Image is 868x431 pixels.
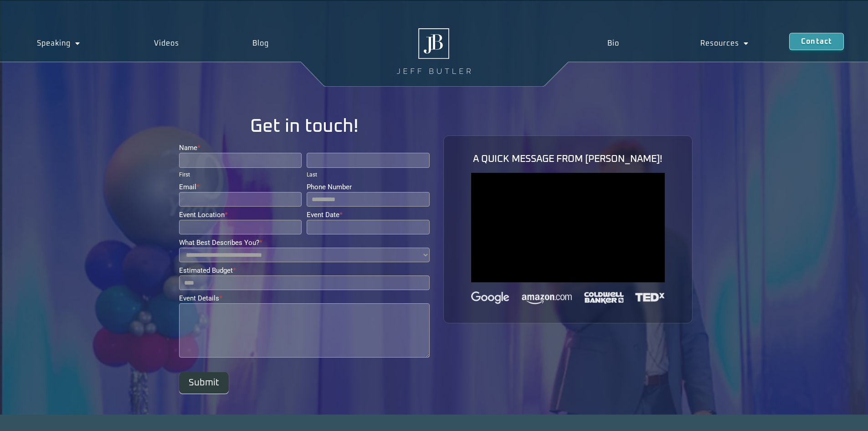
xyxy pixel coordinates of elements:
label: Event Location [179,212,302,220]
label: Phone Number [307,184,430,192]
label: What Best Describes You? [179,239,430,248]
label: Name [179,145,302,153]
a: Contact [789,33,844,50]
iframe: vimeo Video Player [471,173,665,282]
a: Blog [216,33,306,54]
label: Event Details [179,295,430,303]
div: Last [307,171,430,179]
div: First [179,171,302,179]
label: Event Date [307,212,430,220]
span: Contact [801,38,832,45]
a: Videos [117,33,216,54]
h1: Get in touch! [179,117,430,135]
label: Estimated Budget [179,267,430,275]
h1: A QUICK MESSAGE FROM [PERSON_NAME]! [471,154,665,164]
a: Resources [660,33,789,54]
nav: Menu [566,33,789,54]
button: Submit [179,372,229,394]
a: Bio [566,33,659,54]
label: Email [179,184,302,192]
